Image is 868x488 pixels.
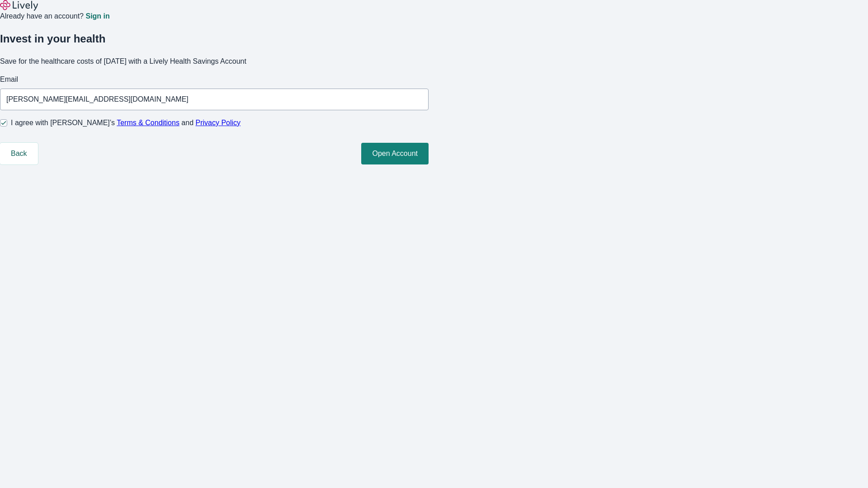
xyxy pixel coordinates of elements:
button: Open Account [361,143,429,164]
a: Terms & Conditions [117,119,179,127]
a: Privacy Policy [196,119,241,127]
span: I agree with [PERSON_NAME]’s and [11,117,241,128]
a: Sign in [85,13,109,20]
